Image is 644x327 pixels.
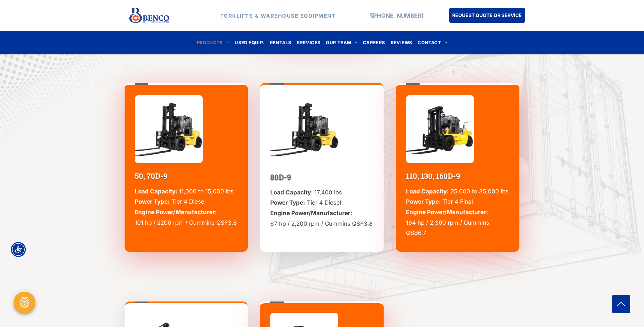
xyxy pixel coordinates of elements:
span: Power Type: [270,199,305,206]
a: [PHONE_NUMBER] [371,12,423,19]
a: PRODUCTS [194,38,232,47]
img: bencoindustrial [135,95,203,163]
a: OUR TEAM [323,38,360,47]
span: Tier 4 Diesel [171,198,206,205]
img: bencoindustrial [406,95,474,163]
span: Power Type: [135,198,170,205]
a: USED EQUIP. [232,38,267,47]
a: CONTACT [415,38,450,47]
span: 11,000 to 15,000 lbs [179,188,234,195]
span: 110, 130, 160D-9 [406,171,460,181]
div: Accessibility Menu [11,242,26,257]
span: 101 hp / 2200 rpm / Cummins QSF3.8 [135,219,237,226]
a: REQUEST QUOTE OR SERVICE [449,8,525,23]
span: Load Capacity: [270,189,313,196]
span: Load Capacity: [135,188,178,195]
span: REQUEST QUOTE OR SERVICE [452,9,522,21]
a: CAREERS [360,38,388,47]
span: Load Capacity: [406,188,449,195]
span: 67 hp / 2,200 rpm / Cummins QSF3.8 [270,220,373,227]
span: Tier 4 Diesel [307,199,341,206]
a: SERVICES [294,38,323,47]
a: REVIEWS [388,38,415,47]
span: Engine Power/Manufacturer: [270,210,352,217]
strong: FORKLIFTS & WAREHOUSE EQUIPMENT [220,12,336,19]
span: Tier 4 Final [442,198,473,205]
span: 50, 70D-9 [135,171,167,181]
span: Engine Power/Manufacturer: [135,209,217,216]
span: Engine Power/Manufacturer: [406,209,488,216]
img: bencoindustrial [270,95,338,163]
span: 17,400 lbs [314,189,342,196]
a: RENTALS [267,38,294,47]
span: 25,000 to 35,000 lbs [450,188,509,195]
span: 164 hp / 2,300 rpm / Cummins QSB6.7 [406,219,489,237]
span: Power Type: [406,198,441,205]
span: 80D-9 [270,172,291,182]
